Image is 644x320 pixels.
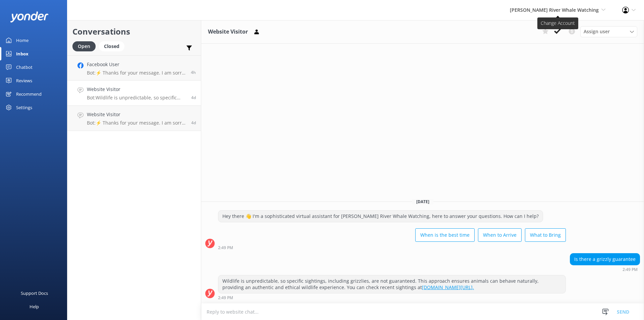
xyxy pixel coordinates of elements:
a: Open [72,42,99,50]
span: Assign user [584,28,610,35]
span: Oct 07 2025 02:01pm (UTC -07:00) America/Tijuana [191,70,196,75]
strong: 2:49 PM [218,246,233,250]
a: Closed [99,42,128,50]
div: Recommend [16,87,42,101]
a: Facebook UserBot:⚡ Thanks for your message. I am sorry I don't have that answer for you. You're w... [67,55,201,81]
strong: 2:49 PM [218,296,233,300]
button: What to Bring [525,228,566,242]
div: Chatbot [16,60,33,74]
p: Bot: Wildlife is unpredictable, so specific sightings, including grizzlies, are not guaranteed. T... [87,95,186,101]
h2: Conversations [72,25,196,38]
div: Is there a grizzly guarantee [570,254,640,265]
h4: Facebook User [87,61,186,68]
button: When is the best time [415,228,475,242]
img: yonder-white-logo.png [10,11,49,22]
button: When to Arrive [478,228,522,242]
span: [PERSON_NAME] River Whale Watching [510,7,599,13]
h3: Website Visitor [208,28,248,36]
a: Website VisitorBot:Wildlife is unpredictable, so specific sightings, including grizzlies, are not... [67,81,201,106]
span: [DATE] [412,199,433,204]
div: Reviews [16,74,32,87]
div: Settings [16,101,32,114]
a: [DOMAIN_NAME][URL]. [422,284,474,290]
div: Oct 03 2025 02:49pm (UTC -07:00) America/Tijuana [218,295,566,300]
div: Open [72,41,96,51]
div: Oct 03 2025 02:49pm (UTC -07:00) America/Tijuana [570,267,640,272]
div: Home [16,34,29,47]
div: Help [30,300,39,313]
strong: 2:49 PM [623,268,638,272]
a: Website VisitorBot:⚡ Thanks for your message. I am sorry I don't have that answer for you. You're... [67,106,201,131]
div: Inbox [16,47,29,60]
span: Oct 03 2025 03:38am (UTC -07:00) America/Tijuana [191,120,196,126]
h4: Website Visitor [87,111,186,118]
div: Hey there 👋 I'm a sophisticated virtual assistant for [PERSON_NAME] River Whale Watching, here to... [218,211,543,222]
p: Bot: ⚡ Thanks for your message. I am sorry I don't have that answer for you. You're welcome to ke... [87,70,186,76]
div: Oct 03 2025 02:49pm (UTC -07:00) America/Tijuana [218,245,566,250]
h4: Website Visitor [87,86,186,93]
div: Wildlife is unpredictable, so specific sightings, including grizzlies, are not guaranteed. This a... [218,275,566,293]
span: Oct 03 2025 02:49pm (UTC -07:00) America/Tijuana [191,95,196,100]
div: Support Docs [21,286,48,300]
p: Bot: ⚡ Thanks for your message. I am sorry I don't have that answer for you. You're welcome to ke... [87,120,186,126]
div: Closed [99,41,124,51]
div: Assign User [580,26,637,37]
